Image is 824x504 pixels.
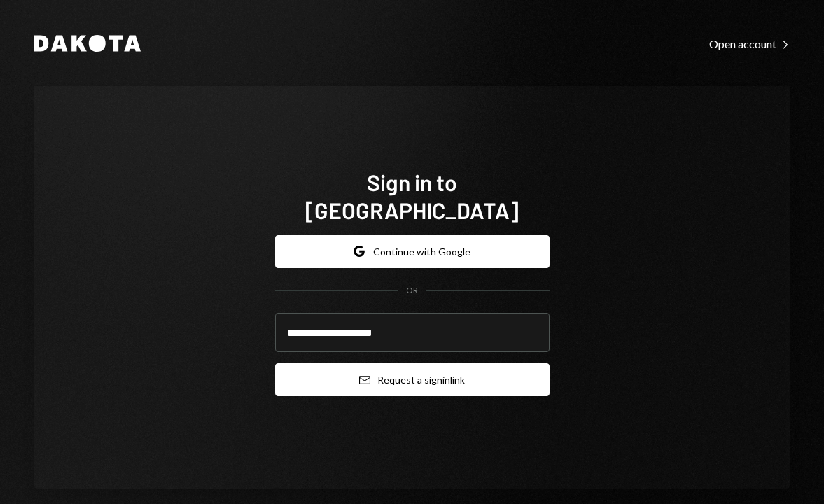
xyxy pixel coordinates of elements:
[275,235,550,268] button: Continue with Google
[275,363,550,396] button: Request a signinlink
[406,285,418,297] div: OR
[275,168,550,224] h1: Sign in to [GEOGRAPHIC_DATA]
[709,37,790,51] div: Open account
[709,36,790,51] a: Open account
